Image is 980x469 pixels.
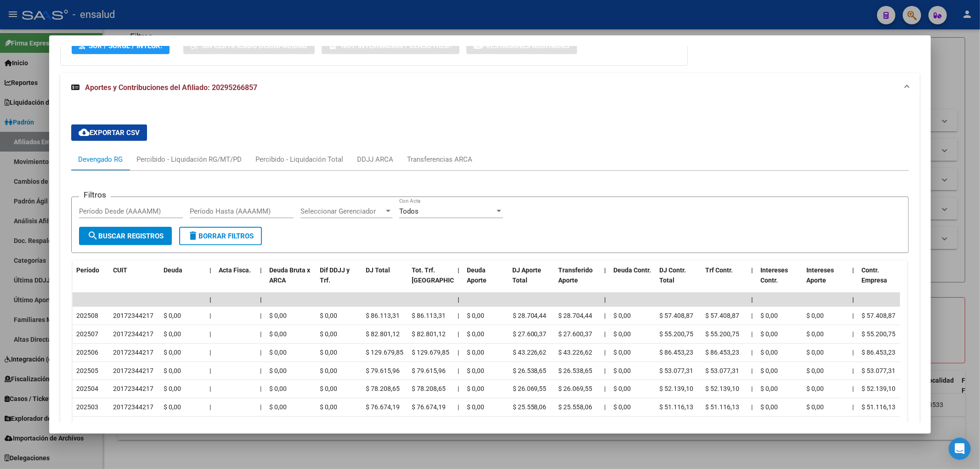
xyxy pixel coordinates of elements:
span: 202506 [76,349,98,356]
span: $ 0,00 [761,312,778,319]
datatable-header-cell: | [256,260,266,301]
span: $ 51.116,13 [706,403,740,411]
datatable-header-cell: DJ Total [362,260,408,301]
span: DJ Aporte Total [513,266,542,284]
span: DJ Total [366,266,390,274]
span: $ 129.679,85 [366,349,403,356]
span: $ 0,00 [269,385,287,392]
datatable-header-cell: Transferido Aporte [555,260,601,301]
span: | [605,296,606,303]
span: $ 57.408,87 [862,312,896,319]
span: | [210,296,211,303]
span: $ 0,00 [614,367,631,374]
span: | [260,296,262,303]
datatable-header-cell: Deuda Aporte [463,260,509,301]
span: | [260,266,262,274]
span: $ 0,00 [614,403,631,411]
span: $ 27.600,37 [559,330,593,338]
datatable-header-cell: Tot. Trf. Bruto [408,260,454,301]
span: $ 86.113,31 [366,312,400,319]
span: 202507 [76,330,98,338]
span: | [853,385,854,392]
datatable-header-cell: | [748,260,757,301]
span: $ 0,00 [614,349,631,356]
span: $ 53.077,31 [862,367,896,374]
span: $ 43.226,62 [559,349,593,356]
span: Tot. Trf. [GEOGRAPHIC_DATA] [412,266,474,284]
mat-icon: search [87,230,98,241]
datatable-header-cell: DJ Aporte Total [509,260,555,301]
span: | [605,422,606,429]
datatable-header-cell: Contr. Empresa [858,260,904,301]
datatable-header-cell: Dif DDJJ y Trf. [316,260,362,301]
span: Aportes y Contribuciones del Afiliado: 20295266857 [85,83,257,92]
span: $ 0,00 [807,422,824,429]
span: | [210,349,211,356]
datatable-header-cell: Intereses Contr. [757,260,803,301]
span: $ 78.208,65 [366,385,400,392]
span: $ 25.558,06 [513,403,547,411]
span: $ 25.558,06 [559,403,593,411]
span: | [260,367,261,374]
span: $ 58.061,56 [862,422,896,429]
span: $ 0,00 [269,330,287,338]
span: $ 0,00 [807,403,824,411]
span: | [458,367,459,374]
span: $ 0,00 [807,367,824,374]
datatable-header-cell: Deuda Bruta x ARCA [266,260,316,301]
datatable-header-cell: Intereses Aporte [803,260,849,301]
span: $ 28.704,44 [513,312,547,319]
span: | [853,422,854,429]
span: Intereses Aporte [807,266,834,284]
span: $ 0,00 [761,330,778,338]
span: $ 51.116,13 [660,403,694,411]
span: $ 0,00 [164,312,181,319]
span: | [458,312,459,319]
div: Open Intercom Messenger [949,438,971,460]
div: 20172344217 [113,347,153,358]
span: $ 26.069,55 [513,385,547,392]
button: Buscar Registros [79,227,172,245]
span: | [458,422,459,429]
span: $ 52.139,10 [706,385,740,392]
span: Deuda Aporte [467,266,487,284]
span: | [210,330,211,338]
span: | [853,349,854,356]
span: | [605,312,606,319]
span: Deuda Bruta x ARCA [269,266,310,284]
datatable-header-cell: DJ Contr. Total [656,260,702,301]
span: | [752,266,753,274]
span: | [458,330,459,338]
span: $ 82.801,12 [366,330,400,338]
span: | [752,422,753,429]
span: | [605,266,606,274]
span: $ 58.061,56 [706,422,740,429]
span: $ 28.704,44 [559,312,593,319]
span: | [752,367,753,374]
span: $ 0,00 [807,330,824,338]
span: $ 0,00 [164,403,181,411]
span: $ 82.801,12 [412,330,446,338]
span: $ 57.408,87 [706,312,740,319]
span: $ 86.453,23 [862,349,896,356]
span: | [210,422,211,429]
div: Percibido - Liquidación Total [255,154,343,164]
mat-icon: cloud_download [79,127,90,138]
datatable-header-cell: | [206,260,215,301]
span: Intereses Contr. [761,266,788,284]
span: $ 26.069,55 [559,385,593,392]
datatable-header-cell: Acta Fisca. [215,260,256,301]
span: $ 79.615,96 [412,367,446,374]
span: Dif DDJJ y Trf. [320,266,350,284]
span: | [853,367,854,374]
span: $ 29.030,78 [513,422,547,429]
span: $ 0,00 [761,385,778,392]
span: $ 55.200,75 [660,330,694,338]
span: $ 0,00 [269,367,287,374]
span: $ 0,00 [164,422,181,429]
span: $ 0,00 [807,385,824,392]
span: $ 0,00 [614,385,631,392]
span: | [458,403,459,411]
datatable-header-cell: CUIT [109,260,160,301]
span: Acta Fisca. [219,266,251,274]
